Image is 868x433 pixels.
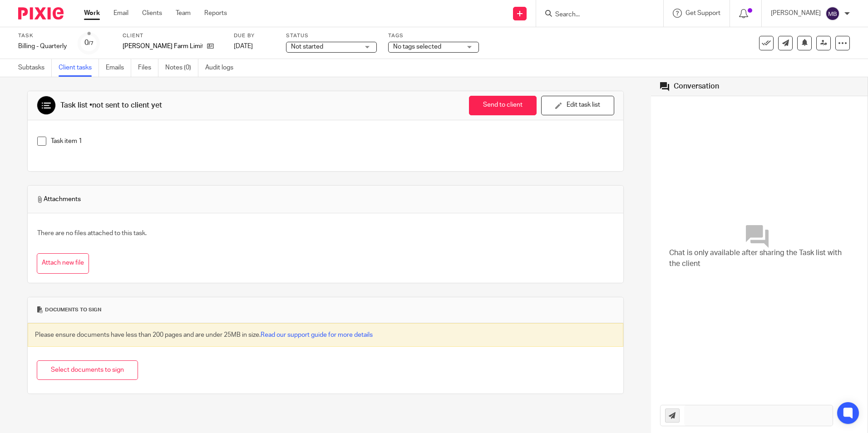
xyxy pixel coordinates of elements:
a: Client tasks [59,59,99,77]
img: Pixie [18,7,64,20]
label: Tags [388,32,479,39]
div: Please ensure documents have less than 200 pages and are under 25MB in size. [28,323,624,347]
label: Status [286,32,377,39]
small: /7 [89,41,94,46]
a: Files [138,59,158,77]
button: Send to client [469,96,537,115]
img: svg%3E [825,6,840,21]
button: Edit task list [541,96,614,115]
label: Task [18,32,67,39]
p: [PERSON_NAME] Farm Limited [123,42,202,51]
a: Clients [142,9,162,18]
span: not sent to client yet [92,102,162,109]
div: Task list • [60,101,162,110]
span: Documents to sign [45,306,101,314]
span: Chat is only available after sharing the Task list with the client [669,248,849,269]
p: Task item 1 [51,137,614,146]
label: Due by [234,32,275,39]
input: Search [554,11,636,19]
span: Not started [291,44,323,50]
a: Work [84,9,100,18]
a: Reports [204,9,227,18]
label: Client [123,32,222,39]
span: Attachments [37,195,81,204]
a: Audit logs [205,59,240,77]
a: Team [176,9,191,18]
span: [DATE] [234,43,253,49]
div: Billing - Quarterly [18,42,67,51]
a: Emails [106,59,131,77]
a: Email [113,9,128,18]
span: Get Support [686,10,720,16]
p: [PERSON_NAME] [771,9,821,18]
span: No tags selected [393,44,441,50]
div: Conversation [674,82,719,91]
span: There are no files attached to this task. [37,230,147,236]
a: Read our support guide for more details [261,332,373,338]
div: 0 [84,38,94,48]
button: Select documents to sign [37,360,138,380]
a: Notes (0) [165,59,198,77]
button: Attach new file [37,253,89,274]
a: Subtasks [18,59,52,77]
